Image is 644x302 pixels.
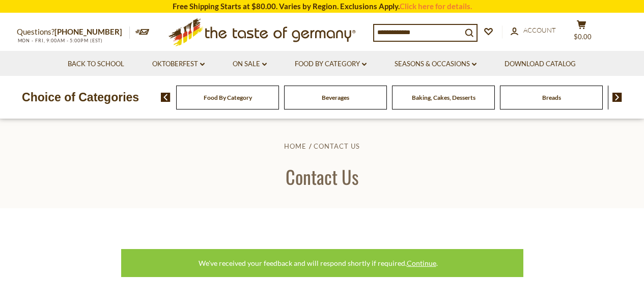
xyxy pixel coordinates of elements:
[412,94,475,101] a: Baking, Cakes, Desserts
[121,249,523,277] div: We've received your feedback and will respond shortly if required. .
[54,27,122,36] a: [PHONE_NUMBER]
[161,93,171,102] img: previous arrow
[32,165,612,188] h1: Contact Us
[284,142,306,150] a: Home
[17,38,103,43] span: MON - FRI, 9:00AM - 5:00PM (EST)
[505,59,576,70] a: Download Catalog
[314,142,360,150] a: Contact Us
[574,33,592,41] span: $0.00
[395,59,477,70] a: Seasons & Occasions
[322,94,349,101] a: Beverages
[204,94,252,101] a: Food By Category
[523,26,556,34] span: Account
[233,59,267,70] a: On Sale
[511,25,556,36] a: Account
[400,2,472,11] a: Click here for details.
[68,59,124,70] a: Back to School
[567,20,597,45] button: $0.00
[407,259,436,267] a: Continue
[17,25,130,39] p: Questions?
[295,59,367,70] a: Food By Category
[612,93,622,102] img: next arrow
[152,59,205,70] a: Oktoberfest
[542,94,561,101] a: Breads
